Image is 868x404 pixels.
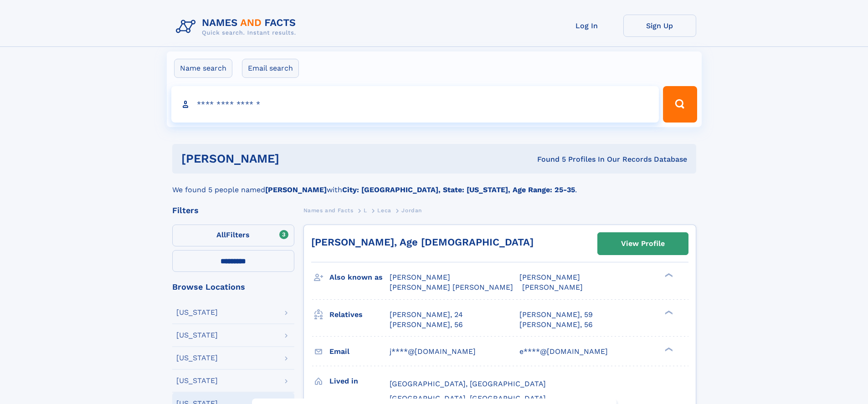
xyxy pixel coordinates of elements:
[216,230,226,239] span: All
[519,320,593,330] a: [PERSON_NAME], 56
[172,174,696,195] div: We found 5 people named with .
[364,207,367,214] span: L
[621,233,665,254] div: View Profile
[176,309,218,316] div: [US_STATE]
[171,86,659,123] input: search input
[174,59,232,78] label: Name search
[390,394,546,403] span: [GEOGRAPHIC_DATA], [GEOGRAPHIC_DATA]
[390,310,463,320] a: [PERSON_NAME], 24
[172,283,294,291] div: Browse Locations
[311,236,534,248] a: [PERSON_NAME], Age [DEMOGRAPHIC_DATA]
[377,207,391,214] span: Leca
[401,207,422,214] span: Jordan
[364,205,367,216] a: L
[329,373,390,389] h3: Lived in
[623,15,696,37] a: Sign Up
[329,307,390,322] h3: Relatives
[342,185,575,194] b: City: [GEOGRAPHIC_DATA], State: [US_STATE], Age Range: 25-35
[176,354,218,362] div: [US_STATE]
[181,153,408,164] h1: [PERSON_NAME]
[390,273,450,281] span: [PERSON_NAME]
[303,205,354,216] a: Names and Facts
[172,225,294,246] label: Filters
[390,283,513,291] span: [PERSON_NAME] [PERSON_NAME]
[172,206,294,215] div: Filters
[663,272,673,278] div: ❯
[408,154,687,164] div: Found 5 Profiles In Our Records Database
[265,185,327,194] b: [PERSON_NAME]
[663,86,697,123] button: Search Button
[663,346,673,352] div: ❯
[390,379,546,388] span: [GEOGRAPHIC_DATA], [GEOGRAPHIC_DATA]
[390,320,463,330] a: [PERSON_NAME], 56
[329,344,390,359] h3: Email
[172,15,303,39] img: Logo Names and Facts
[598,233,688,255] a: View Profile
[329,270,390,285] h3: Also known as
[519,273,580,281] span: [PERSON_NAME]
[377,205,391,216] a: Leca
[176,377,218,384] div: [US_STATE]
[663,309,673,315] div: ❯
[522,283,583,291] span: [PERSON_NAME]
[550,15,623,37] a: Log In
[176,332,218,339] div: [US_STATE]
[242,59,299,78] label: Email search
[519,310,593,320] a: [PERSON_NAME], 59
